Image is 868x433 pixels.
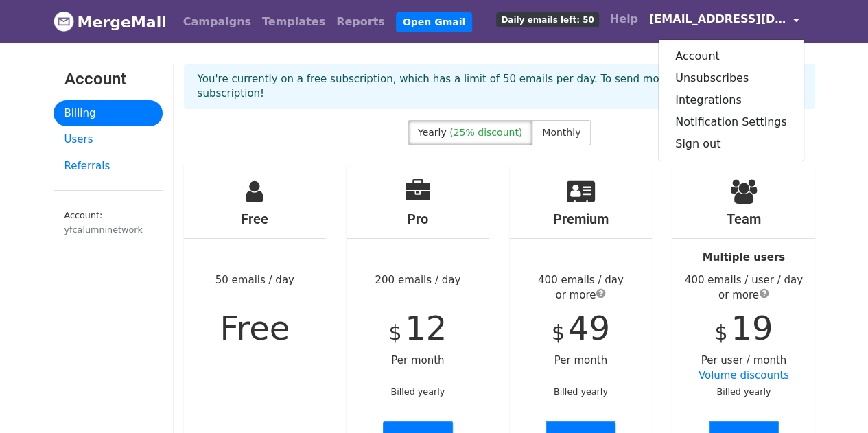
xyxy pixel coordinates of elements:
[418,127,447,138] span: Yearly
[331,8,390,36] a: Reports
[554,386,608,397] small: Billed yearly
[178,8,257,36] a: Campaigns
[731,309,773,347] span: 19
[347,211,489,227] h4: Pro
[510,211,653,227] h4: Premium
[703,251,785,264] strong: Multiple users
[658,39,804,161] div: [EMAIL_ADDRESS][DOMAIN_NAME]
[54,153,163,180] a: Referrals
[672,272,815,303] div: 400 emails / user / day or more
[64,223,152,236] div: yfcalumninetwork
[64,210,152,236] small: Account:
[54,126,163,153] a: Users
[257,8,331,36] a: Templates
[659,133,804,155] a: Sign out
[799,367,868,433] iframe: Chat Widget
[644,5,804,38] a: [EMAIL_ADDRESS][DOMAIN_NAME]
[54,8,167,36] a: MergeMail
[449,127,522,138] span: (25% discount)
[659,45,804,67] a: Account
[699,369,789,382] a: Volume discounts
[659,111,804,133] a: Notification Settings
[510,272,653,303] div: 400 emails / day or more
[659,67,804,89] a: Unsubscribes
[649,11,786,27] span: [EMAIL_ADDRESS][DOMAIN_NAME]
[552,320,565,344] span: $
[54,100,163,127] a: Billing
[542,127,580,138] span: Monthly
[659,89,804,111] a: Integrations
[220,309,290,347] span: Free
[396,12,472,32] a: Open Gmail
[388,320,401,344] span: $
[198,72,801,101] p: You're currently on a free subscription, which has a limit of 50 emails per day. To send more ema...
[714,320,727,344] span: $
[496,12,598,27] span: Daily emails left: 50
[54,11,74,32] img: MergeMail logo
[716,386,771,397] small: Billed yearly
[491,5,604,33] a: Daily emails left: 50
[568,309,610,347] span: 49
[390,386,445,397] small: Billed yearly
[605,5,644,33] a: Help
[405,309,447,347] span: 12
[64,69,152,89] h3: Account
[672,211,815,227] h4: Team
[184,211,327,227] h4: Free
